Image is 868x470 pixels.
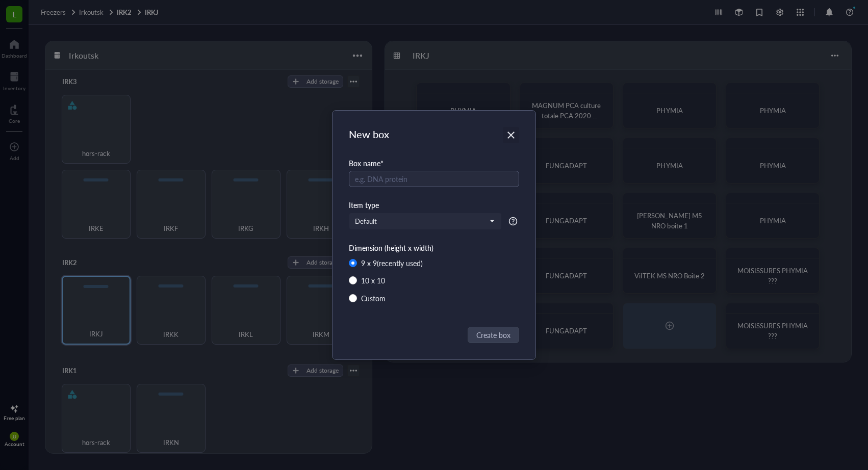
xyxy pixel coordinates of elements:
input: e.g. DNA protein [349,171,519,187]
div: Dimension (height x width) [349,242,519,253]
button: Create box [468,327,519,343]
div: New box [349,127,389,141]
div: Box name [349,158,519,169]
button: Close [503,127,519,143]
div: 10 x 10 [361,275,385,286]
span: Close [503,129,519,141]
div: Custom [361,293,386,304]
div: 9 x 9 (recently used) [361,257,423,269]
div: Item type [349,199,519,211]
span: Default [355,217,494,226]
